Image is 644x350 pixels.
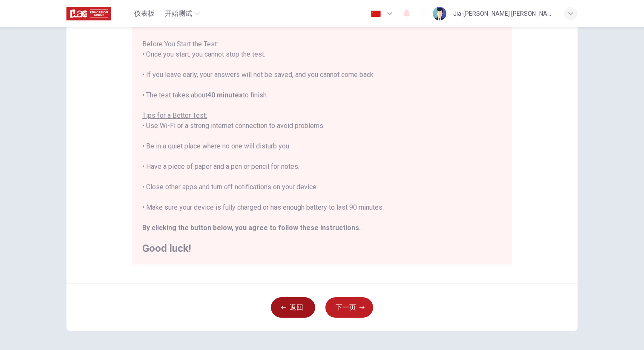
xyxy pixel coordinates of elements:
h2: Good luck! [142,243,502,253]
img: ILAC logo [66,5,111,22]
button: 开始测试 [161,6,203,21]
div: You are about to start a . • Once you start, you cannot stop the test. • If you leave early, your... [142,19,502,253]
a: ILAC logo [66,5,131,22]
b: 40 minutes [207,91,243,99]
button: 仪表板 [131,6,158,21]
button: 返回 [271,297,315,318]
u: Tips for a Better Test: [142,111,207,120]
img: Profile picture [433,7,446,20]
button: 下一页 [325,297,373,318]
span: 仪表板 [134,9,155,19]
u: Before You Start the Test: [142,40,218,48]
div: Jia-[PERSON_NAME] [PERSON_NAME] [453,9,554,19]
img: zh-CN [371,11,381,17]
span: 开始测试 [165,9,192,19]
b: By clicking the button below, you agree to follow these instructions. [142,224,361,232]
